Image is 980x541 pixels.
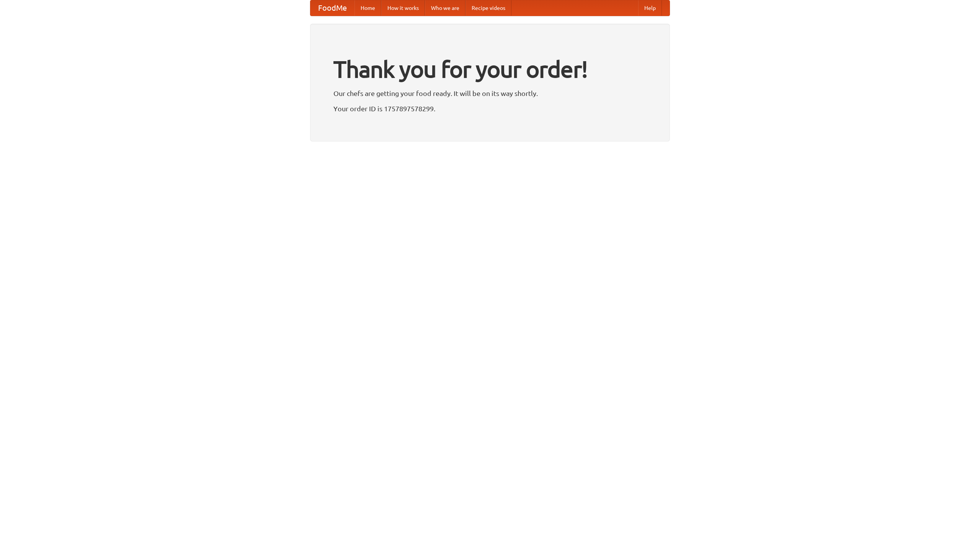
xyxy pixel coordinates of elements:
a: How it works [381,0,425,16]
h1: Thank you for your order! [333,51,647,88]
p: Our chefs are getting your food ready. It will be on its way shortly. [333,88,647,99]
a: Home [354,0,381,16]
a: Help [638,0,662,16]
a: FoodMe [310,0,354,16]
a: Who we are [425,0,465,16]
a: Recipe videos [465,0,511,16]
p: Your order ID is 1757897578299. [333,103,647,114]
